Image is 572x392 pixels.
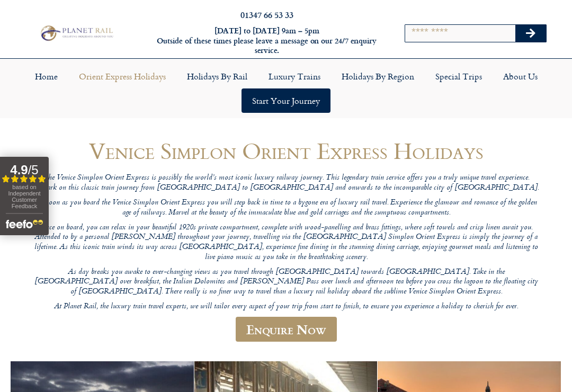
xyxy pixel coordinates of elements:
[331,64,425,88] a: Holidays by Region
[493,64,548,88] a: About Us
[5,64,567,113] nav: Menu
[38,24,115,43] img: Planet Rail Train Holidays Logo
[32,268,540,297] p: As day breaks you awake to ever-changing views as you travel through [GEOGRAPHIC_DATA] towards [G...
[515,25,546,42] button: Search
[68,64,176,88] a: Orient Express Holidays
[32,138,540,163] h1: Venice Simplon Orient Express Holidays
[32,198,540,218] p: As soon as you board the Venice Simplon Orient Express you will step back in time to a bygone era...
[258,64,331,88] a: Luxury Trains
[24,64,68,88] a: Home
[425,64,493,88] a: Special Trips
[32,223,540,263] p: Once on board, you can relax in your beautiful 1920s private compartment, complete with wood-pane...
[176,64,258,88] a: Holidays by Rail
[32,302,540,312] p: At Planet Rail, the luxury train travel experts, we will tailor every aspect of your trip from st...
[242,88,330,113] a: Start your Journey
[240,8,293,21] a: 01347 66 53 33
[155,26,379,56] h6: [DATE] to [DATE] 9am – 5pm Outside of these times please leave a message on our 24/7 enquiry serv...
[236,317,337,342] a: Enquire Now
[32,173,540,193] p: The Venice Simplon Orient Express is possibly the world’s most iconic luxury railway journey. Thi...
